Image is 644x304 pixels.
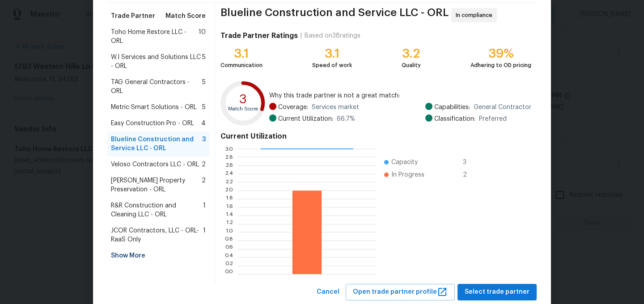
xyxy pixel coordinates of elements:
span: Trade Partner [111,12,155,21]
text: 0.4 [225,254,233,260]
span: TAG General Contractors - ORL [111,78,202,96]
span: In Progress [391,170,424,179]
span: Coverage: [278,103,308,112]
span: 5 [202,53,206,71]
text: 2.6 [225,163,233,168]
span: 3 [463,158,477,167]
h4: Trade Partner Ratings [220,31,298,40]
text: Match Score [228,106,258,111]
text: 0.2 [225,263,233,268]
div: | [298,31,305,40]
span: 1 [203,226,206,244]
text: 3 [239,93,247,106]
div: Based on 38 ratings [305,31,360,40]
span: Veloso Contractors LLC - ORL [111,160,199,169]
span: Open trade partner profile [353,287,448,298]
h4: Current Utilization [220,132,531,141]
span: Classification: [434,114,475,123]
text: 2.8 [225,154,233,160]
span: Why this trade partner is not a great match: [269,91,531,100]
span: Select trade partner [465,287,530,298]
button: Open trade partner profile [346,284,455,300]
span: Toho Home Restore LLC - ORL [111,28,199,46]
text: 3.0 [225,146,233,152]
span: 4 [201,119,206,128]
div: Show More [107,248,209,264]
span: Blueline Construction and Service LLC - ORL [220,8,449,22]
span: General Contractor [474,103,531,112]
span: [PERSON_NAME] Property Preservation - ORL [111,176,202,194]
span: Match Score [165,12,206,21]
span: 5 [202,78,206,96]
button: Cancel [313,284,343,300]
text: 1.6 [226,204,233,210]
span: Services market [312,103,359,112]
span: Capacity [391,158,418,167]
span: Current Utilization: [278,114,333,123]
div: Quality [402,61,421,70]
div: Speed of work [312,61,352,70]
button: Select trade partner [458,284,537,300]
text: 2.0 [225,188,233,193]
span: In compliance [456,11,496,20]
span: 5 [202,103,206,112]
text: 0.6 [225,246,233,252]
div: 3.2 [402,49,421,58]
span: R&R Construction and Cleaning LLC - ORL [111,201,203,219]
span: Easy Construction Pro - ORL [111,119,194,128]
div: 3.1 [220,49,263,58]
text: 1.8 [226,196,233,202]
text: 2.2 [225,179,233,185]
div: 3.1 [312,49,352,58]
span: Capabilities: [434,103,470,112]
span: 2 [202,160,206,169]
text: 1.4 [226,213,233,218]
span: 2 [463,170,477,179]
span: Blueline Construction and Service LLC - ORL [111,135,202,153]
span: W.I Services and Solutions LLC - ORL [111,53,202,71]
span: 66.7 % [337,114,355,123]
div: 39% [470,49,531,58]
span: Cancel [317,287,339,298]
span: Metric Smart Solutions - ORL [111,103,197,112]
div: Communication [220,61,263,70]
text: 0.0 [225,271,233,277]
span: 1 [203,201,206,219]
span: 2 [202,176,206,194]
text: 1.0 [226,229,233,235]
text: 0.8 [225,238,233,243]
span: 3 [202,135,206,153]
span: JCOR Contractors, LLC - ORL-RaaS Only [111,226,203,244]
text: 1.2 [226,221,233,227]
div: Adhering to OD pricing [470,61,531,70]
span: 10 [199,28,206,46]
text: 2.4 [225,171,233,177]
span: Preferred [479,114,507,123]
